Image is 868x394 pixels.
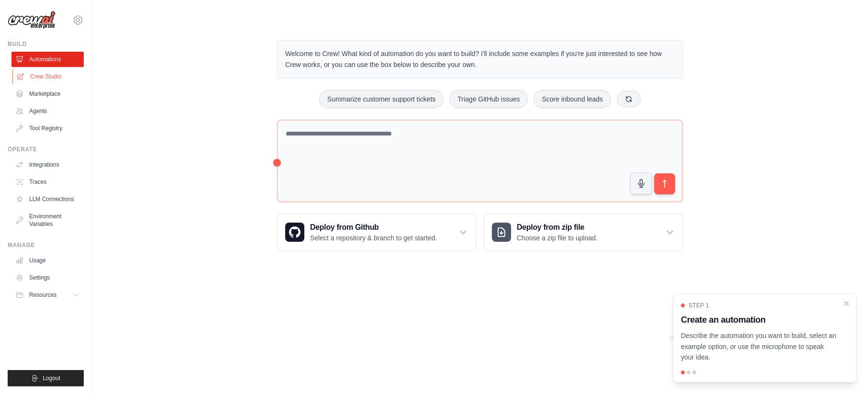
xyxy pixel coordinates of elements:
a: LLM Connections [11,191,84,207]
a: Traces [11,174,84,190]
a: Usage [11,253,84,268]
a: Environment Variables [11,209,84,232]
h3: Deploy from zip file [517,222,598,233]
a: Settings [11,270,84,285]
div: Operate [8,146,84,153]
button: Logout [8,370,84,386]
button: Triage GitHub issues [449,90,528,108]
h3: Deploy from Github [310,222,437,233]
p: Describe the automation you want to build, select an example option, or use the microphone to spe... [681,330,837,363]
h3: Create an automation [681,313,837,326]
div: Build [8,40,84,48]
span: Step 1 [689,302,709,309]
img: Logo [8,11,56,29]
a: Automations [11,52,84,67]
button: Resources [11,287,84,303]
div: Manage [8,241,84,249]
a: Agents [11,103,84,119]
button: Summarize customer support tickets [319,90,444,108]
button: Score inbound leads [534,90,611,108]
span: Logout [43,374,60,382]
button: Close walkthrough [843,300,850,307]
iframe: Chat Widget [820,348,868,394]
a: Crew Studio [12,69,85,84]
p: Welcome to Crew! What kind of automation do you want to build? I'll include some examples if you'... [285,48,675,70]
span: Resources [29,291,56,299]
a: Tool Registry [11,121,84,136]
p: Choose a zip file to upload. [517,233,598,243]
a: Marketplace [11,86,84,101]
a: Integrations [11,157,84,172]
p: Select a repository & branch to get started. [310,233,437,243]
